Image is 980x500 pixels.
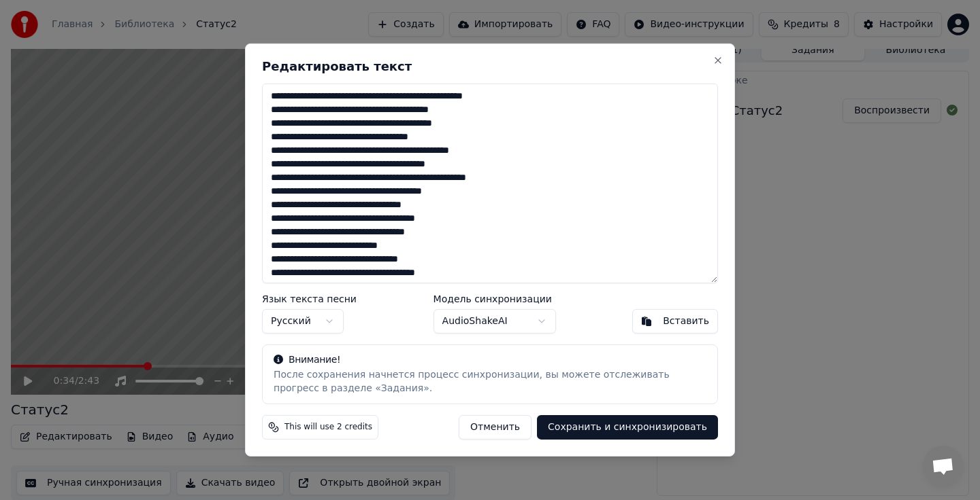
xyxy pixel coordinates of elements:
[262,294,357,304] label: Язык текста песни
[663,315,709,328] div: Вставить
[274,353,706,367] div: Внимание!
[274,368,706,395] div: После сохранения начнется процесс синхронизации, вы можете отслеживать прогресс в разделе «Задания».
[262,60,718,73] h2: Редактировать текст
[284,422,372,433] span: This will use 2 credits
[434,294,556,304] label: Модель синхронизации
[632,309,718,334] button: Вставить
[537,415,718,440] button: Сохранить и синхронизировать
[459,415,532,440] button: Отменить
